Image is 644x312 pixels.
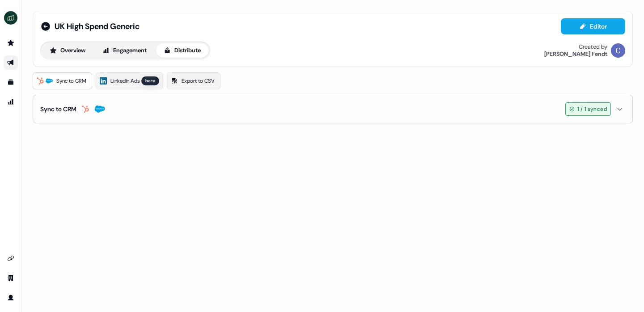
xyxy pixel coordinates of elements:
[141,76,159,85] div: beta
[96,72,163,89] a: LinkedIn Adsbeta
[561,23,625,32] a: Editor
[4,291,18,305] a: Go to profile
[579,43,607,51] div: Created by
[4,75,18,89] a: Go to templates
[544,51,607,58] div: [PERSON_NAME] Fendt
[95,43,154,58] button: Engagement
[4,36,18,50] a: Go to prospects
[40,105,76,114] div: Sync to CRM
[182,76,215,85] span: Export to CSV
[33,72,92,89] a: Sync to CRM
[56,76,86,85] span: Sync to CRM
[156,43,208,58] button: Distribute
[577,105,607,114] span: 1 / 1 synced
[4,271,18,285] a: Go to team
[42,43,93,58] button: Overview
[40,95,625,123] button: Sync to CRM1 / 1 synced
[611,43,625,58] img: Catherine
[4,55,18,70] a: Go to outbound experience
[4,95,18,109] a: Go to attribution
[4,251,18,266] a: Go to integrations
[110,76,140,85] span: LinkedIn Ads
[55,21,140,32] span: UK High Spend Generic
[167,72,220,89] a: Export to CSV
[561,18,625,34] button: Editor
